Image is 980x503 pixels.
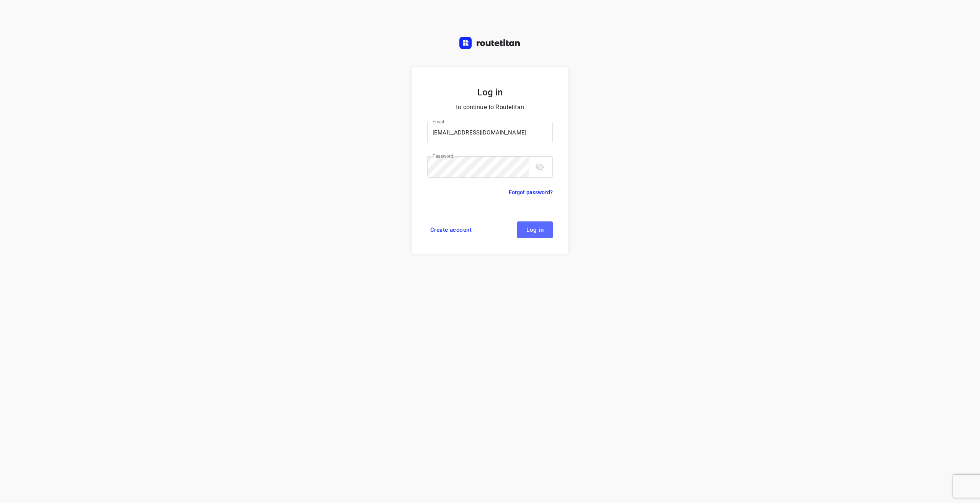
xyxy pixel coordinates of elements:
a: Create account [427,221,475,238]
a: Routetitan [459,37,521,51]
h5: Log in [427,86,553,99]
button: toggle password visibility [532,159,547,175]
span: Log in [526,227,544,233]
a: Forgot password? [509,188,553,197]
p: to continue to Routetitan [427,102,553,113]
span: Create account [430,227,472,233]
img: Routetitan [459,37,521,49]
button: Log in [517,221,553,238]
